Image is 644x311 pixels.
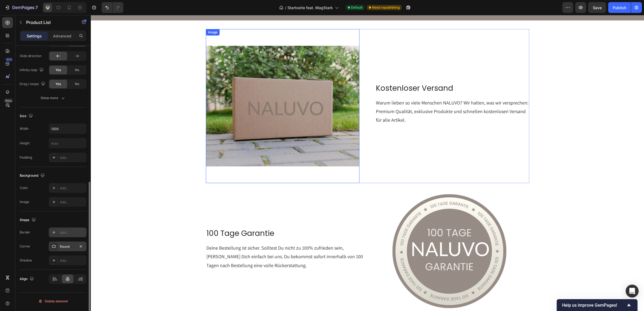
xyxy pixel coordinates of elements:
span: Save [593,5,602,10]
button: 7 [2,2,40,13]
div: Background [20,172,46,179]
div: Height [20,141,30,146]
p: Advanced [53,33,71,39]
span: Startseite feat. MagStark [288,5,333,11]
div: Padding [20,155,32,160]
div: Add... [60,200,85,205]
button: Publish [608,2,631,13]
p: 7 [35,4,38,11]
div: Show more [41,95,66,101]
img: gempages_574614040299439333-a5a4f9ec-6de1-4cfa-ab8e-c3a948f6fa85.png [295,172,423,300]
button: Show more [20,93,86,103]
div: Size [20,113,34,120]
div: Add... [60,230,85,235]
h2: Kostenloser Versand [285,68,438,79]
p: Product List [26,19,72,26]
div: Undo/Redo [102,2,123,13]
h2: 100 Tage Garantie [115,213,275,224]
div: Publish [613,5,626,11]
span: Yes [56,68,61,72]
div: Beta [4,99,13,103]
div: Border [20,230,30,235]
div: Infinity loop [20,67,45,74]
span: Yes [56,82,61,86]
span: No [75,82,79,86]
span: / [285,5,286,11]
span: Need republishing [372,5,400,10]
div: Add... [60,258,85,263]
p: Warum lieben so viele Menschen NALUVO? Wir halten, was wir versprechen: Premium Qualität, exklusi... [285,83,438,110]
div: Image [20,200,29,204]
input: Auto [49,138,86,148]
div: Add... [60,155,85,160]
button: Delete element [20,297,86,306]
div: Drag / swipe [20,81,46,88]
div: Align [20,275,35,283]
p: Settings [27,33,42,39]
span: No [75,68,79,72]
div: Corner [20,244,30,249]
button: Save [588,2,606,13]
div: Add... [60,186,85,191]
div: Slide direction [20,54,41,58]
div: Color [20,186,28,190]
div: Shadow [20,258,32,263]
div: 450 [5,57,13,62]
div: Delete element [38,298,68,305]
input: Auto [49,124,86,134]
div: Shape [20,216,37,224]
div: Round [60,244,75,249]
iframe: Design area [91,15,644,311]
button: Show survey - Help us improve GemPages! [562,302,632,308]
div: Width [20,126,29,131]
p: Deine Bestellung ist sicher. Solltest Du nicht zu 100% zufrieden sein, [PERSON_NAME] Dich einfach... [116,229,274,255]
span: Default [351,5,362,10]
span: Help us improve GemPages! [562,303,626,308]
div: Open Intercom Messenger [626,285,639,298]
